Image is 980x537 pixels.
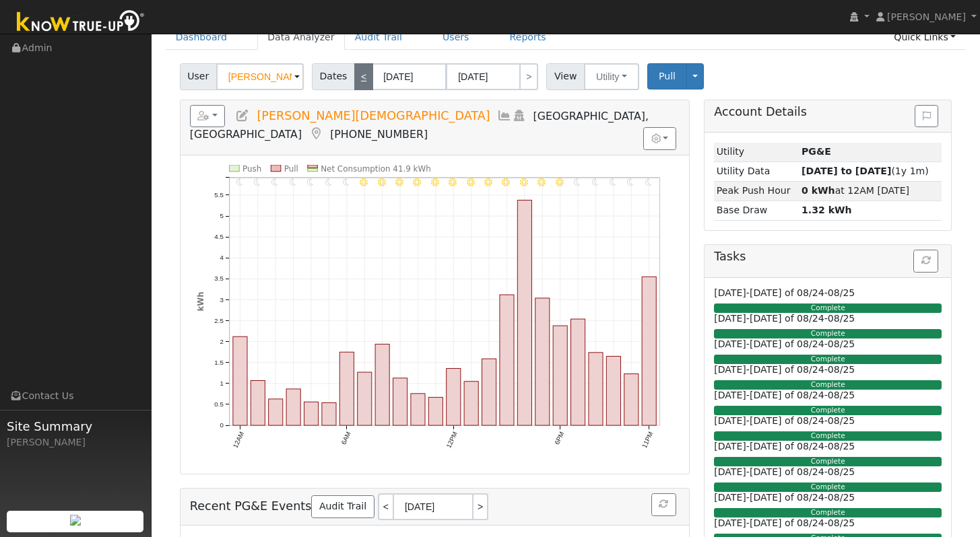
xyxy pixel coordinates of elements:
[330,128,428,141] span: [PHONE_NUMBER]
[257,109,490,122] span: [PERSON_NAME][DEMOGRAPHIC_DATA]
[714,517,942,529] h6: [DATE]-[DATE] of 08/24-08/25
[190,493,680,520] h5: Recent PG&E Events
[714,457,942,466] div: Complete
[70,515,81,526] img: retrieve
[714,492,942,503] h6: [DATE]-[DATE] of 08/24-08/25
[216,63,304,90] input: Select a User
[714,415,942,427] h6: [DATE]-[DATE] of 08/24-08/25
[714,329,942,338] div: Complete
[714,143,799,162] td: Utility
[714,441,942,452] h6: [DATE]-[DATE] of 08/24-08/25
[659,71,676,81] span: Pull
[432,25,480,50] a: Users
[802,166,891,176] strong: [DATE] to [DATE]
[651,493,676,516] button: Refresh
[7,417,144,435] span: Site Summary
[10,7,152,38] img: Know True-Up
[497,109,512,122] a: Multi-Series Graph
[714,201,799,220] td: Base Draw
[546,63,585,90] span: View
[378,493,393,520] a: <
[512,109,527,122] a: Login As (last Never)
[913,250,938,273] button: Refresh
[714,431,942,441] div: Complete
[257,25,345,50] a: Data Analyzer
[473,493,488,520] a: >
[312,63,355,90] span: Dates
[647,63,687,89] button: Pull
[802,166,929,176] span: (1y 1m)
[7,435,144,450] div: [PERSON_NAME]
[345,25,412,50] a: Audit Trail
[311,495,374,518] a: Audit Trail
[714,355,942,364] div: Complete
[714,406,942,415] div: Complete
[714,390,942,401] h6: [DATE]-[DATE] of 08/24-08/25
[714,250,942,264] h5: Tasks
[584,63,639,90] button: Utility
[714,181,799,201] td: Peak Push Hour
[308,127,323,141] a: Map
[166,25,238,50] a: Dashboard
[802,185,835,196] strong: 0 kWh
[915,105,938,128] button: Issue History
[714,364,942,375] h6: [DATE]-[DATE] of 08/24-08/25
[802,146,831,157] strong: ID: 17182244, authorized: 08/15/25
[714,466,942,478] h6: [DATE]-[DATE] of 08/24-08/25
[235,109,250,122] a: Edit User (35291)
[714,482,942,492] div: Complete
[714,380,942,390] div: Complete
[714,162,799,181] td: Utility Data
[714,303,942,313] div: Complete
[714,508,942,517] div: Complete
[714,105,942,119] h5: Account Details
[802,205,852,215] strong: 1.32 kWh
[884,25,966,50] a: Quick Links
[714,338,942,350] h6: [DATE]-[DATE] of 08/24-08/25
[500,25,556,50] a: Reports
[714,313,942,324] h6: [DATE]-[DATE] of 08/24-08/25
[799,181,942,201] td: at 12AM [DATE]
[887,11,966,22] span: [PERSON_NAME]
[180,63,217,90] span: User
[519,63,538,90] a: >
[714,287,942,299] h6: [DATE]-[DATE] of 08/24-08/25
[354,63,373,90] a: <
